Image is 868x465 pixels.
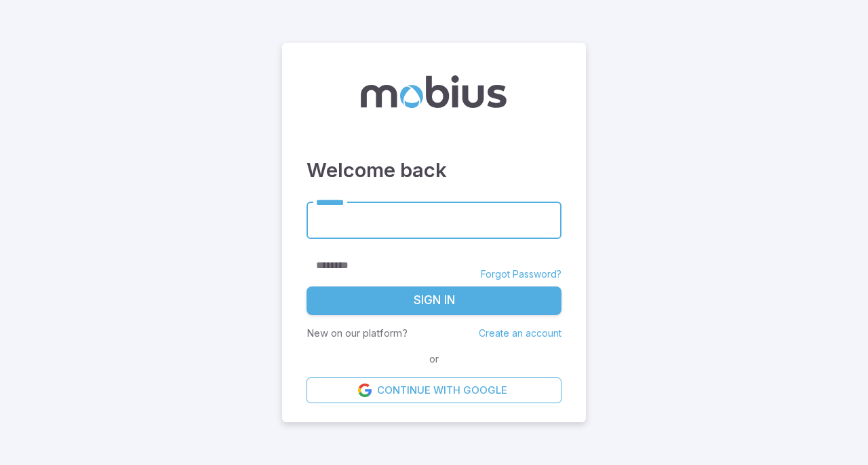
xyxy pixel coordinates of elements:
a: Continue with Google [307,377,561,403]
h3: Welcome back [307,155,561,185]
button: Sign In [307,286,561,315]
p: New on our platform? [307,326,408,341]
a: Forgot Password? [481,267,561,281]
a: Create an account [479,327,561,339]
span: or [426,352,442,367]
